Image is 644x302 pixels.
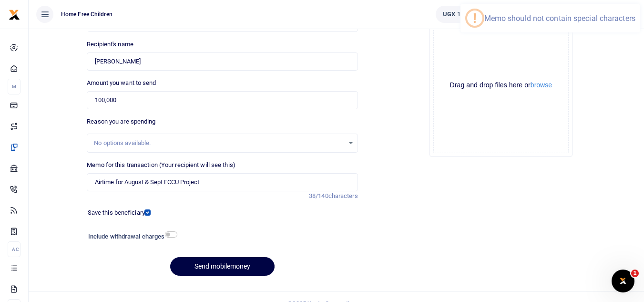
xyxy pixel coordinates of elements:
li: Ac [8,241,20,257]
input: Enter extra information [87,173,358,191]
label: Memo for this transaction (Your recipient will see this) [87,160,235,170]
label: Recipient's name [87,40,133,49]
img: logo-small [9,9,20,21]
span: 38/140 [309,192,328,199]
div: Memo should not contain special characters [484,14,635,23]
div: File Uploader [429,14,572,157]
li: Wallet ballance [432,6,498,23]
span: characters [328,192,358,199]
span: Home Free Children [57,10,116,19]
div: No options available. [94,138,344,148]
button: Send mobilemoney [170,257,275,276]
label: Save this beneficiary [88,208,145,218]
input: UGX [87,91,358,109]
span: 1 [631,270,639,277]
a: UGX 10,218,300 [436,6,494,23]
button: browse [531,82,552,88]
h6: Include withdrawal charges [88,233,173,240]
a: logo-small logo-large logo-large [9,10,20,18]
label: Amount you want to send [87,78,156,88]
div: Drag and drop files here or [434,81,568,90]
input: Loading name... [87,52,358,71]
li: M [8,79,20,94]
div: ! [473,10,477,26]
iframe: Intercom live chat [612,270,634,292]
label: Reason you are spending [87,117,155,126]
span: UGX 10,218,300 [443,10,487,19]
